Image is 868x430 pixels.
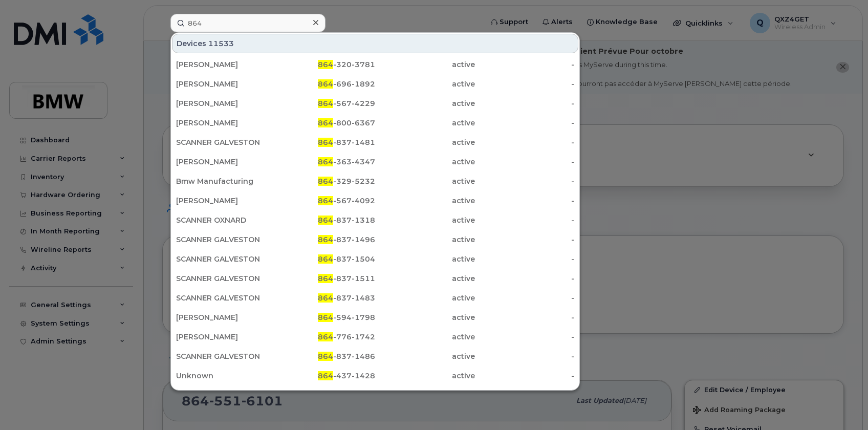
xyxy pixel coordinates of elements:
span: 11533 [208,38,234,49]
a: SCANNER OXNARD864-837-1318active- [172,211,578,229]
div: - [475,254,575,264]
span: 864 [318,177,333,186]
div: [PERSON_NAME] [176,332,276,342]
div: -329-5232 [276,176,376,186]
div: - [475,273,575,284]
div: -437-1428 [276,371,376,381]
div: active [375,79,475,89]
div: active [375,215,475,225]
div: -567-4229 [276,98,376,109]
span: 864 [318,235,333,244]
div: active [375,59,475,70]
div: - [475,312,575,322]
a: SCANNER GALVESTON864-837-1481active- [172,133,578,152]
div: - [475,98,575,109]
div: [PERSON_NAME] [176,118,276,128]
span: 864 [318,254,333,264]
span: 864 [318,371,333,380]
div: -837-1318 [276,215,376,225]
a: [PERSON_NAME]864-320-3781active- [172,55,578,74]
span: 864 [318,332,333,341]
span: 864 [318,99,333,108]
div: SCANNER GALVESTON [176,137,276,147]
a: [PERSON_NAME]864-363-4347active- [172,153,578,171]
span: 864 [318,118,333,127]
div: -567-4092 [276,196,376,206]
div: - [475,215,575,225]
div: -594-1798 [276,312,376,322]
div: - [475,351,575,361]
div: active [375,332,475,342]
div: [PERSON_NAME] [176,312,276,322]
div: - [475,371,575,381]
div: active [375,312,475,322]
div: active [375,176,475,186]
div: - [475,234,575,245]
a: Unknown864-437-1428active- [172,367,578,385]
div: Bmw Manufacturing [176,176,276,186]
div: SCANNER GALVESTON [176,273,276,284]
div: -776-1742 [276,332,376,342]
div: active [375,254,475,264]
div: Unknown [176,371,276,381]
a: [PERSON_NAME]864-567-4092active- [172,191,578,210]
div: [PERSON_NAME] [176,196,276,206]
a: [PERSON_NAME]864-776-1742active- [172,328,578,346]
span: 864 [318,79,333,89]
div: active [375,293,475,303]
div: [PERSON_NAME] [176,98,276,109]
div: - [475,176,575,186]
a: SCANNER GALVESTON864-837-1486active- [172,347,578,365]
div: SCANNER GALVESTON [176,234,276,245]
span: 864 [318,196,333,205]
div: -837-1483 [276,293,376,303]
div: [PERSON_NAME] [176,59,276,70]
div: -837-1486 [276,351,376,361]
div: -363-4347 [276,157,376,167]
div: active [375,351,475,361]
div: - [475,59,575,70]
div: - [475,79,575,89]
div: -837-1504 [276,254,376,264]
div: SCANNER GALVESTON [176,351,276,361]
a: [PERSON_NAME]864-800-6367active- [172,114,578,132]
div: active [375,137,475,147]
div: - [475,196,575,206]
span: 864 [318,274,333,283]
div: - [475,332,575,342]
a: SCANNER GALVESTON864-837-1504active- [172,250,578,268]
div: active [375,234,475,245]
div: active [375,118,475,128]
a: [PERSON_NAME]864-696-1892active- [172,75,578,93]
div: -837-1481 [276,137,376,147]
div: SCANNER OXNARD [176,215,276,225]
div: - [475,137,575,147]
a: SCANNER GALVESTON864-837-1511active- [172,269,578,288]
div: active [375,157,475,167]
iframe: Messenger Launcher [823,385,860,422]
div: - [475,157,575,167]
div: - [475,118,575,128]
div: -696-1892 [276,79,376,89]
div: -837-1496 [276,234,376,245]
span: 864 [318,157,333,166]
a: SCANNER GALVESTON864-837-1492active- [172,386,578,404]
span: 864 [318,293,333,303]
div: SCANNER GALVESTON [176,293,276,303]
div: active [375,273,475,284]
div: SCANNER GALVESTON [176,254,276,264]
div: Devices [172,34,578,53]
div: active [375,98,475,109]
a: Bmw Manufacturing864-329-5232active- [172,172,578,190]
div: [PERSON_NAME] [176,157,276,167]
span: 864 [318,216,333,225]
span: 864 [318,138,333,147]
div: -320-3781 [276,59,376,70]
span: 864 [318,60,333,69]
a: SCANNER GALVESTON864-837-1483active- [172,289,578,307]
div: -837-1511 [276,273,376,284]
div: [PERSON_NAME] [176,79,276,89]
div: active [375,196,475,206]
a: [PERSON_NAME]864-594-1798active- [172,308,578,327]
a: [PERSON_NAME]864-567-4229active- [172,94,578,113]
